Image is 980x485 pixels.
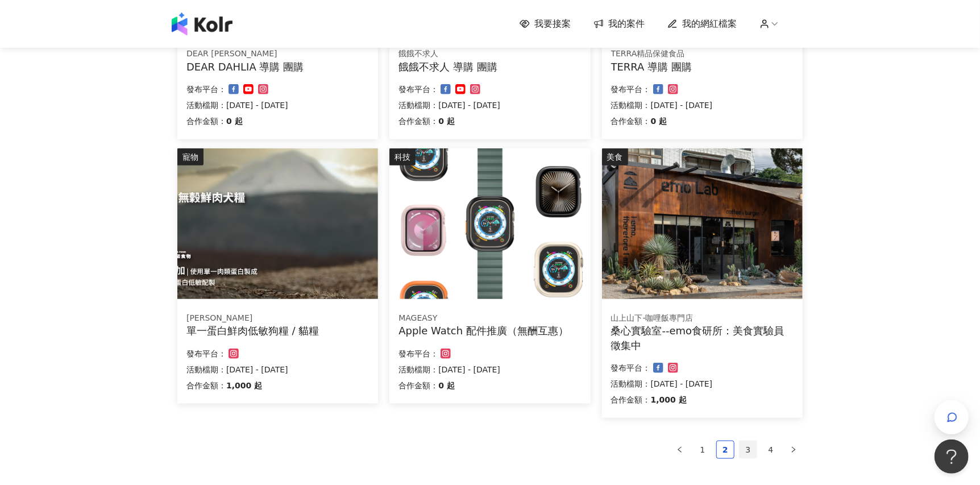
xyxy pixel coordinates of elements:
[389,148,416,165] div: 科技
[611,393,651,407] p: 合作金額：
[676,446,683,453] span: left
[186,82,226,96] p: 發布平台：
[398,347,438,360] p: 發布平台：
[186,98,369,112] p: 活動檔期：[DATE] - [DATE]
[398,114,438,128] p: 合作金額：
[438,379,455,392] p: 0 起
[611,313,794,324] div: 山上山下-咖哩飯專門店
[651,393,687,407] p: 1,000 起
[186,379,226,392] p: 合作金額：
[602,148,628,165] div: 美食
[611,114,651,128] p: 合作金額：
[226,114,243,128] p: 0 起
[186,347,226,360] p: 發布平台：
[438,114,455,128] p: 0 起
[784,441,803,459] button: right
[651,114,667,128] p: 0 起
[398,363,581,376] p: 活動檔期：[DATE] - [DATE]
[186,313,369,324] div: [PERSON_NAME]
[177,148,204,165] div: 寵物
[762,441,780,459] li: 4
[790,446,797,453] span: right
[172,13,232,35] img: logo
[611,377,794,391] p: 活動檔期：[DATE] - [DATE]
[671,441,689,459] li: Previous Page
[682,18,737,30] span: 我的網紅檔案
[667,18,737,30] a: 我的網紅檔案
[520,18,571,30] a: 我要接案
[177,148,378,299] img: ⭐單一蛋白鮮肉低敏狗糧 / 貓糧
[534,18,571,30] span: 我要接案
[762,441,779,458] a: 4
[739,441,757,459] li: 3
[608,18,645,30] span: 我的案件
[611,361,651,375] p: 發布平台：
[226,379,262,392] p: 1,000 起
[186,114,226,128] p: 合作金額：
[398,48,581,60] div: 餓餓不求人
[398,313,581,324] div: MAGEASY
[611,324,794,352] div: 桑心實驗室--emo食研所：美食實驗員徵集中
[398,60,581,74] div: 餓餓不求人 導購 團購
[398,82,438,96] p: 發布平台：
[694,441,712,459] li: 1
[611,48,794,60] div: TERRA精品保健食品
[186,48,369,60] div: DEAR [PERSON_NAME]
[611,82,651,96] p: 發布平台：
[398,98,581,112] p: 活動檔期：[DATE] - [DATE]
[716,441,734,459] li: 2
[671,441,689,459] button: left
[602,148,803,299] img: 情緒食光實驗計畫
[186,363,369,376] p: 活動檔期：[DATE] - [DATE]
[593,18,645,30] a: 我的案件
[398,379,438,392] p: 合作金額：
[186,60,369,74] div: DEAR DAHLIA 導購 團購
[740,441,757,458] a: 3
[398,324,581,338] div: Apple Watch 配件推廣（無酬互惠）
[389,148,590,299] img: Apple Watch 全系列配件
[611,98,794,112] p: 活動檔期：[DATE] - [DATE]
[694,441,711,458] a: 1
[935,440,969,474] iframe: Help Scout Beacon - Open
[611,60,794,74] div: TERRA 導購 團購
[784,441,803,459] li: Next Page
[717,441,734,458] a: 2
[186,324,369,338] div: 單一蛋白鮮肉低敏狗糧 / 貓糧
